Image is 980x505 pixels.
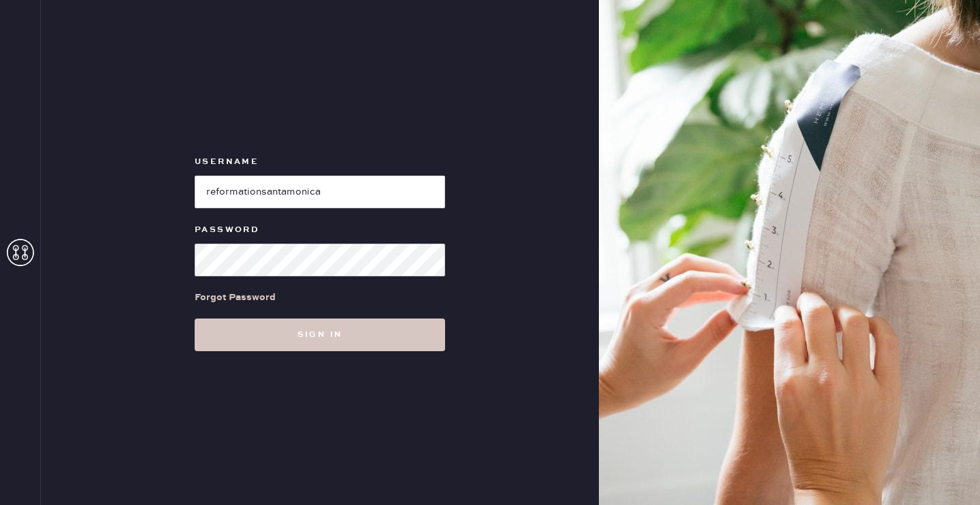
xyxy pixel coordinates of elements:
label: Password [195,222,445,238]
button: Sign in [195,319,445,351]
a: Forgot Password [195,276,276,319]
label: Username [195,154,445,170]
input: e.g. john@doe.com [195,176,445,208]
div: Forgot Password [195,290,276,305]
